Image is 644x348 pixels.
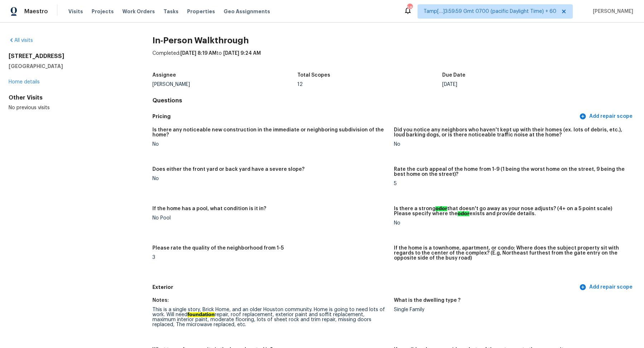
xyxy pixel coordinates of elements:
[152,307,388,327] div: This is a single story, Brick Home, and an older Houston community. Home is going to need lots of...
[9,38,33,43] a: All visits
[9,53,130,60] h2: [STREET_ADDRESS]
[152,255,388,260] div: 3
[394,221,630,226] div: No
[152,216,388,221] div: No Pool
[68,8,83,15] span: Visits
[9,79,40,84] a: Home details
[297,73,330,78] h5: Total Scopes
[581,112,633,121] span: Add repair scope
[458,211,469,216] ah_el_jm_1744356538015: odor
[180,51,216,56] span: [DATE] 8:19 AM
[394,142,630,147] div: No
[9,105,50,110] span: No previous visits
[152,298,169,303] h5: Notes:
[435,206,447,211] ah_el_jm_1744356538015: odor
[442,73,465,78] h5: Due Date
[187,312,215,317] ah_el_jm_1744356462066: foundation
[394,298,460,303] h5: What is the dwelling type ?
[152,206,266,211] h5: If the home has a pool, what condition is it in?
[224,8,270,15] span: Geo Assignments
[442,82,587,87] div: [DATE]
[424,8,556,15] span: Tamp[…]3:59:59 Gmt 0700 (pacific Daylight Time) + 60
[152,284,578,291] h5: Exterior
[394,307,630,312] div: Single Family
[152,167,304,172] h5: Does either the front yard or back yard have a severe slope?
[9,94,130,101] div: Other Visits
[581,283,633,292] span: Add repair scope
[394,181,630,186] div: 5
[9,63,130,70] h5: [GEOGRAPHIC_DATA]
[164,9,179,14] span: Tasks
[590,8,633,15] span: [PERSON_NAME]
[187,8,215,15] span: Properties
[297,82,442,87] div: 12
[578,281,635,294] button: Add repair scope
[394,167,630,177] h5: Rate the curb appeal of the home from 1-9 (1 being the worst home on the street, 9 being the best...
[152,142,388,147] div: No
[394,127,630,137] h5: Did you notice any neighbors who haven't kept up with their homes (ex. lots of debris, etc.), lou...
[152,73,176,78] h5: Assignee
[223,51,261,56] span: [DATE] 9:24 AM
[152,97,635,104] h4: Questions
[394,246,630,261] h5: If the home is a townhome, apartment, or condo: Where does the subject property sit with regards ...
[152,113,578,120] h5: Pricing
[407,4,412,11] div: 584
[152,82,297,87] div: [PERSON_NAME]
[152,246,284,251] h5: Please rate the quality of the neighborhood from 1-5
[152,127,388,137] h5: Is there any noticeable new construction in the immediate or neighboring subdivision of the home?
[152,50,635,68] div: Completed: to
[122,8,155,15] span: Work Orders
[152,176,388,181] div: No
[24,8,48,15] span: Maestro
[578,110,635,123] button: Add repair scope
[394,206,630,216] h5: Is there a strong that doesn't go away as your nose adjusts? (4+ on a 5 point scale) Please speci...
[92,8,114,15] span: Projects
[152,37,635,44] h2: In-Person Walkthrough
